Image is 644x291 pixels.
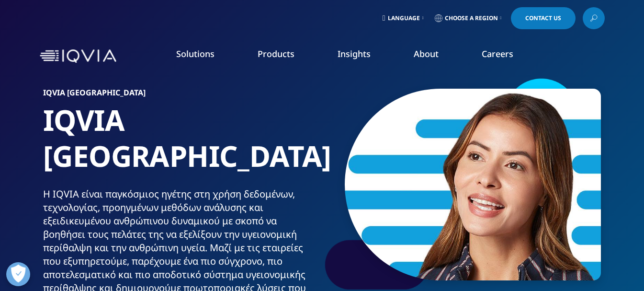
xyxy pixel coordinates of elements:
[525,15,561,21] span: Contact Us
[414,48,439,59] a: About
[43,102,318,187] h1: IQVIA [GEOGRAPHIC_DATA]
[338,48,371,59] a: Insights
[445,14,498,22] span: Choose a Region
[511,7,576,29] a: Contact Us
[120,34,605,79] nav: Primary
[258,48,294,59] a: Products
[176,48,215,59] a: Solutions
[388,14,420,22] span: Language
[43,89,318,102] h6: IQVIA ​[GEOGRAPHIC_DATA]
[345,89,601,280] img: 15_rbuportraitoption.jpg
[6,262,30,286] button: Άνοιγμα προτιμήσεων
[482,48,513,59] a: Careers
